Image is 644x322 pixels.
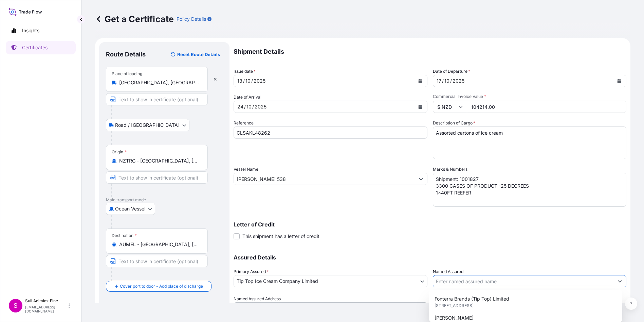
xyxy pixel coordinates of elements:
div: Destination [112,233,137,238]
button: Show suggestions [614,275,626,287]
span: Tip Top Ice Cream Company Limited [237,278,318,285]
input: Type to search vessel name or IMO [234,173,415,185]
p: Suli Adimim-Fine [25,298,67,304]
input: Text to appear on certificate [106,255,208,267]
label: Description of Cargo [433,120,475,126]
div: / [442,77,444,85]
span: Date of Departure [433,68,470,75]
span: Date of Arrival [234,94,261,101]
div: / [450,77,452,85]
div: year, [253,77,266,85]
div: day, [436,77,442,85]
span: Issue date [234,68,256,75]
button: Calendar [614,75,625,86]
span: S [14,302,18,309]
button: Calendar [415,75,426,86]
input: Place of loading [119,79,199,86]
p: Reset Route Details [177,51,220,58]
p: Assured Details [234,255,626,260]
input: Origin [119,157,199,164]
div: Place of loading [112,71,142,77]
span: Primary Assured [234,268,269,275]
span: Cover port to door - Add place of discharge [120,283,203,290]
span: Commercial Invoice Value [433,94,627,99]
p: Certificates [22,44,48,51]
span: Ocean Vessel [115,205,145,212]
input: Assured Name [433,275,614,287]
button: Calendar [415,101,426,112]
label: Reference [234,120,254,126]
label: Named Assured [433,268,463,275]
div: / [244,103,246,111]
span: Fonterra Brands (Tip Top) Limited [435,295,509,302]
div: / [251,77,253,85]
p: [EMAIL_ADDRESS][DOMAIN_NAME] [25,305,67,313]
div: month, [444,77,450,85]
div: month, [246,103,252,111]
span: [PERSON_NAME] [435,315,474,321]
input: Text to appear on certificate [106,171,208,184]
div: Origin [112,149,127,155]
p: Insights [22,27,39,34]
div: / [243,77,245,85]
div: month, [245,77,251,85]
p: Route Details [106,50,146,58]
p: Shipment Details [234,42,626,61]
button: Select transport [106,119,189,131]
input: Enter booking reference [234,126,427,139]
label: Marks & Numbers [433,166,467,173]
button: Show suggestions [415,173,427,185]
span: This shipment has a letter of credit [242,233,319,240]
p: Letter of Credit [234,222,626,227]
span: [STREET_ADDRESS] [435,302,474,309]
input: Text to appear on certificate [106,93,208,105]
p: Main transport mode [106,197,223,203]
label: Vessel Name [234,166,258,173]
button: Select transport [106,203,155,215]
input: Destination [119,241,199,248]
div: day, [237,77,243,85]
label: Named Assured Address [234,295,281,302]
p: Get a Certificate [95,14,174,24]
p: Policy Details [177,16,206,22]
span: Road / [GEOGRAPHIC_DATA] [115,122,180,129]
div: year, [452,77,465,85]
div: year, [254,103,267,111]
div: / [252,103,254,111]
input: Enter amount [467,101,627,113]
div: day, [237,103,244,111]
